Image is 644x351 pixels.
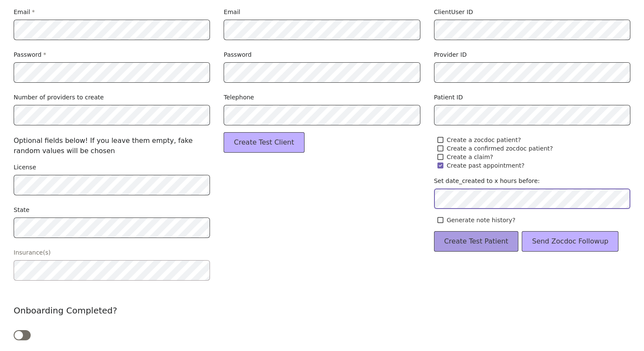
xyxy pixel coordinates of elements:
[14,206,29,214] label: State
[434,231,519,252] button: Create Test Patient
[224,8,240,16] label: Email
[522,231,618,252] button: Send Zocdoc Followup
[434,177,540,185] label: Set date_created to x hours before:
[434,50,467,59] label: Provider ID
[447,136,521,144] span: Create a zocdoc patient?
[434,93,463,102] label: Patient ID
[447,144,553,153] span: Create a confirmed zocdoc patient?
[224,93,254,102] label: Telephone
[14,218,210,238] button: open menu
[447,153,493,161] span: Create a claim?
[14,305,117,316] label: Onboarding Completed?
[14,248,51,257] label: Insurance(s)
[434,8,473,16] label: ClientUser ID
[447,161,525,170] span: Create past appointment?
[224,50,251,59] label: Password
[14,8,35,16] label: Email
[14,163,36,171] label: License
[14,93,104,102] label: Number of providers to create
[224,132,304,153] button: Create Test Client
[14,50,46,59] label: Password
[447,216,515,224] span: Generate note history?
[14,260,210,281] button: open menu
